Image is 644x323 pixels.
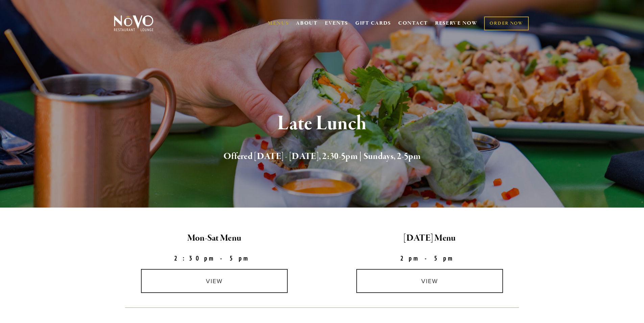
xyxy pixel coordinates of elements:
a: CONTACT [398,17,428,30]
h2: Mon-Sat Menu [113,231,316,245]
h1: Late Lunch [125,113,519,135]
a: MENUS [268,20,289,27]
img: Novo Restaurant &amp; Lounge [113,15,155,32]
h2: Offered [DATE] - [DATE], 2:30-5pm | Sundays, 2-5pm [125,150,519,164]
a: RESERVE NOW [435,17,478,30]
a: EVENTS [325,20,348,27]
a: view [356,269,503,293]
strong: 2pm-5pm [400,254,459,262]
a: ORDER NOW [484,17,528,30]
a: ABOUT [296,20,318,27]
strong: 2:30pm-5pm [174,254,255,262]
a: view [141,269,288,293]
h2: [DATE] Menu [328,231,532,245]
a: GIFT CARDS [355,17,391,30]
